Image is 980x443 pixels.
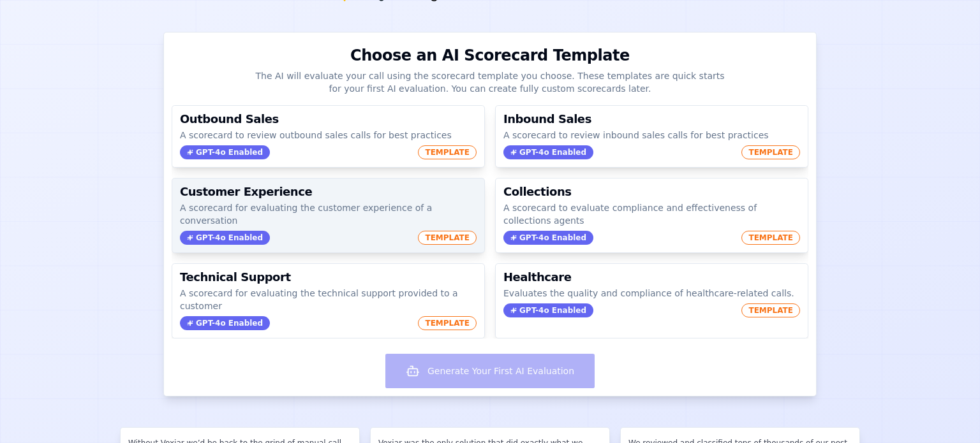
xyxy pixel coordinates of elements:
p: A scorecard for evaluating the technical support provided to a customer [180,287,477,312]
h3: Outbound Sales [180,113,477,125]
span: TEMPLATE [418,316,477,330]
p: A scorecard to evaluate compliance and effectiveness of collections agents [503,201,800,227]
span: GPT-4o Enabled [180,316,270,330]
span: GPT-4o Enabled [180,231,270,245]
span: TEMPLATE [741,145,800,159]
p: Evaluates the quality and compliance of healthcare-related calls. [503,287,800,300]
span: TEMPLATE [418,231,477,245]
h3: Inbound Sales [503,113,800,125]
p: A scorecard to review inbound sales calls for best practices [503,129,800,142]
p: A scorecard for evaluating the customer experience of a conversation [180,201,477,227]
p: The AI will evaluate your call using the scorecard template you choose. These templates are quick... [251,69,729,95]
span: TEMPLATE [741,303,800,317]
h3: Customer Experience [180,186,477,198]
p: A scorecard to review outbound sales calls for best practices [180,129,477,142]
span: GPT-4o Enabled [503,145,593,159]
span: GPT-4o Enabled [503,303,593,317]
span: TEMPLATE [741,231,800,245]
h3: Healthcare [503,272,800,283]
h3: Collections [503,186,800,198]
span: GPT-4o Enabled [503,231,593,245]
span: GPT-4o Enabled [180,145,270,159]
h3: Technical Support [180,272,477,283]
span: TEMPLATE [418,145,477,159]
h1: Choose an AI Scorecard Template [350,45,630,66]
